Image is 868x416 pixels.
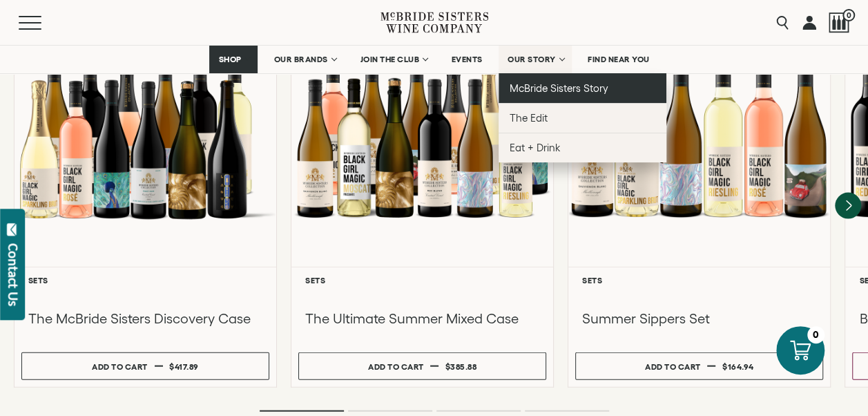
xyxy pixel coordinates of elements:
[525,410,609,412] li: Page dot 4
[452,55,483,64] span: EVENTS
[582,276,816,285] h6: Sets
[218,55,242,64] span: SHOP
[260,410,344,412] li: Page dot 1
[28,310,262,328] h3: The McBride Sisters Discovery Case
[645,357,701,377] div: Add to cart
[273,55,327,64] span: OUR BRANDS
[575,352,823,380] button: Add to cart $164.94
[351,46,436,73] a: JOIN THE CLUB
[499,46,572,73] a: OUR STORY
[360,55,419,64] span: JOIN THE CLUB
[835,193,861,219] button: Next
[436,410,521,412] li: Page dot 3
[28,276,262,285] h6: Sets
[368,357,424,377] div: Add to cart
[499,133,666,162] a: Eat + Drink
[92,357,148,377] div: Add to cart
[443,46,492,73] a: EVENTS
[842,9,855,21] span: 0
[169,362,199,371] span: $417.89
[209,46,258,73] a: SHOP
[6,243,20,306] div: Contact Us
[722,362,754,371] span: $164.94
[298,352,546,380] button: Add to cart $385.88
[264,46,344,73] a: OUR BRANDS
[510,82,608,94] span: McBride Sisters Story
[305,310,539,328] h3: The Ultimate Summer Mixed Case
[348,410,432,412] li: Page dot 2
[508,55,556,64] span: OUR STORY
[579,46,659,73] a: FIND NEAR YOU
[305,276,539,285] h6: Sets
[510,142,561,153] span: Eat + Drink
[807,326,824,343] div: 0
[19,16,68,30] button: Mobile Menu Trigger
[499,103,666,133] a: The Edit
[588,55,650,64] span: FIND NEAR YOU
[499,73,666,103] a: McBride Sisters Story
[510,112,548,124] span: The Edit
[445,362,477,371] span: $385.88
[582,310,816,328] h3: Summer Sippers Set
[21,352,269,380] button: Add to cart $417.89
